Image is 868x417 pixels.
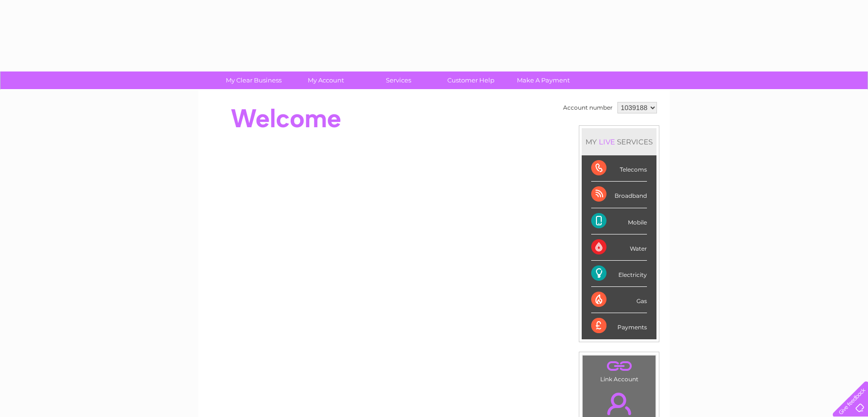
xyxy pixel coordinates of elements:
[591,208,647,234] div: Mobile
[591,155,647,182] div: Telecoms
[287,71,365,89] a: My Account
[561,100,615,116] td: Account number
[504,71,583,89] a: Make A Payment
[591,287,647,313] div: Gas
[591,234,647,261] div: Water
[432,71,510,89] a: Customer Help
[359,71,438,89] a: Services
[597,137,617,146] div: LIVE
[591,182,647,208] div: Broadband
[585,358,653,375] a: .
[582,355,656,385] td: Link Account
[214,71,293,89] a: My Clear Business
[591,261,647,287] div: Electricity
[582,128,656,155] div: MY SERVICES
[591,313,647,339] div: Payments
